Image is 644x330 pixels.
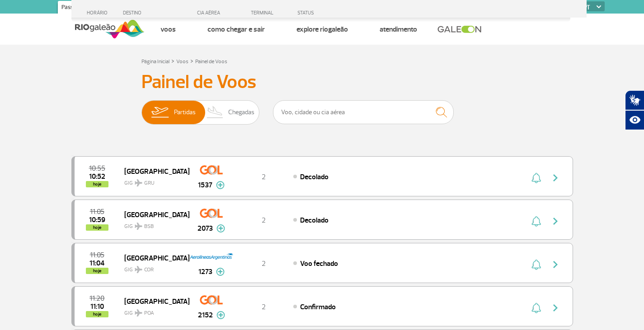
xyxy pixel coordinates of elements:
span: GIG [124,218,182,231]
span: 2025-09-28 10:59:00 [89,217,105,223]
img: sino-painel-voo.svg [531,302,541,313]
img: sino-painel-voo.svg [531,172,541,183]
span: GIG [124,304,182,317]
span: 1273 [198,266,212,277]
a: Como chegar e sair [207,25,265,34]
span: [GEOGRAPHIC_DATA] [124,295,182,307]
span: COR [144,266,154,274]
span: 2 [262,259,266,268]
button: Abrir tradutor de língua de sinais. [625,90,644,110]
span: Partidas [174,101,196,124]
div: DESTINO [123,10,189,16]
img: destiny_airplane.svg [135,266,142,273]
img: seta-direita-painel-voo.svg [550,172,561,183]
img: sino-painel-voo.svg [531,216,541,227]
a: Painel de Voos [195,58,227,65]
img: mais-info-painel-voo.svg [216,268,225,276]
div: TERMINAL [234,10,293,16]
span: Decolado [300,216,329,225]
span: 2025-09-28 11:05:00 [90,209,104,215]
span: 2 [262,172,266,181]
img: sino-painel-voo.svg [531,259,541,270]
span: 1537 [198,180,212,191]
span: POA [144,309,154,317]
span: 2025-09-28 10:52:00 [89,173,105,180]
a: Voos [160,25,176,34]
img: mais-info-painel-voo.svg [216,224,225,232]
img: slider-embarque [146,101,174,124]
a: Página Inicial [141,58,169,65]
input: Voo, cidade ou cia aérea [273,100,454,124]
img: seta-direita-painel-voo.svg [550,216,561,227]
span: 2 [262,216,266,225]
h3: Painel de Voos [141,71,503,93]
span: 2 [262,302,266,311]
a: > [171,56,174,66]
span: hoje [86,268,108,274]
a: Explore RIOgaleão [296,25,348,34]
span: Chegadas [228,101,254,124]
a: Atendimento [380,25,417,34]
img: slider-desembarque [202,101,229,124]
img: destiny_airplane.svg [135,309,142,316]
div: HORÁRIO [74,10,123,16]
span: 2152 [198,310,213,321]
span: 2025-09-28 11:10:00 [90,303,104,310]
span: Confirmado [300,302,336,311]
button: Abrir recursos assistivos. [625,110,644,130]
a: > [190,56,193,66]
img: mais-info-painel-voo.svg [216,311,225,319]
span: 2025-09-28 11:05:00 [90,252,104,258]
img: destiny_airplane.svg [135,223,142,230]
span: GRU [144,179,155,187]
span: GIG [124,261,182,274]
span: hoje [86,311,108,317]
div: CIA AÉREA [189,10,234,16]
div: STATUS [293,10,367,16]
a: Voos [176,58,188,65]
img: seta-direita-painel-voo.svg [550,259,561,270]
img: seta-direita-painel-voo.svg [550,302,561,313]
span: Voo fechado [300,259,338,268]
div: Plugin de acessibilidade da Hand Talk. [625,90,644,130]
span: Decolado [300,172,329,181]
span: [GEOGRAPHIC_DATA] [124,209,182,220]
img: mais-info-painel-voo.svg [216,181,225,189]
span: 2073 [197,223,213,234]
span: GIG [124,174,182,187]
span: [GEOGRAPHIC_DATA] [124,165,182,177]
span: 2025-09-28 11:04:00 [89,260,104,266]
span: 2025-09-28 11:20:00 [89,295,104,302]
img: destiny_airplane.svg [135,179,142,186]
a: Passageiros [58,1,95,15]
span: [GEOGRAPHIC_DATA] [124,252,182,264]
span: 2025-09-28 10:55:00 [89,165,105,172]
span: BSB [144,223,154,231]
span: hoje [86,181,108,187]
span: hoje [86,224,108,231]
